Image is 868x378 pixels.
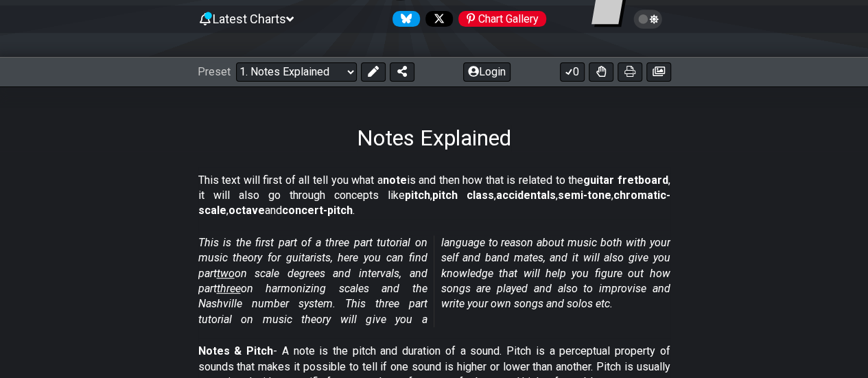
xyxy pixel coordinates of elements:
[560,62,585,82] button: 0
[282,204,353,217] strong: concert-pitch
[213,12,286,26] span: Latest Charts
[458,11,546,27] div: Chart Gallery
[198,344,273,357] strong: Notes & Pitch
[463,62,511,82] button: Login
[640,13,656,25] span: Toggle light / dark theme
[453,11,546,27] a: #fretflip at Pinterest
[405,189,430,202] strong: pitch
[558,189,611,202] strong: semi-tone
[361,62,386,82] button: Edit Preset
[198,236,670,326] em: This is the first part of a three part tutorial on music theory for guitarists, here you can find...
[618,62,642,82] button: Print
[217,282,241,295] span: three
[583,174,668,187] strong: guitar fretboard
[387,11,420,27] a: Follow #fretflip at Bluesky
[432,189,494,202] strong: pitch class
[383,174,407,187] strong: note
[217,267,235,280] span: two
[198,65,231,78] span: Preset
[496,189,556,202] strong: accidentals
[228,204,265,217] strong: octave
[646,62,671,82] button: Create image
[390,62,414,82] button: Share Preset
[198,173,670,219] p: This text will first of all tell you what a is and then how that is related to the , it will also...
[357,125,511,151] h1: Notes Explained
[589,62,613,82] button: Toggle Dexterity for all fretkits
[236,62,357,82] select: Preset
[420,11,453,27] a: Follow #fretflip at X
